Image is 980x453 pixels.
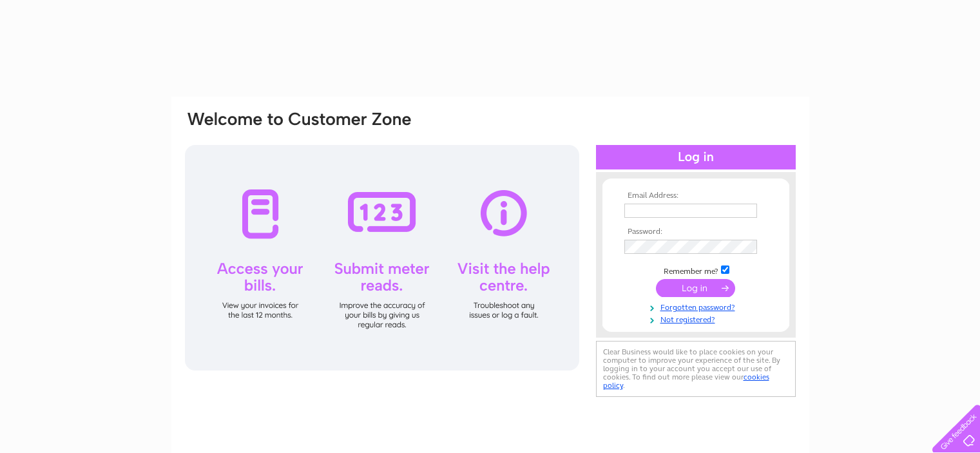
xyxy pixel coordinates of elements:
th: Email Address: [621,191,771,200]
a: Not registered? [624,313,771,325]
a: cookies policy [603,372,769,390]
td: Remember me? [621,264,771,276]
th: Password: [621,227,771,236]
a: Forgotten password? [624,300,771,313]
div: Clear Business would like to place cookies on your computer to improve your experience of the sit... [596,341,796,397]
input: Submit [656,279,735,297]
